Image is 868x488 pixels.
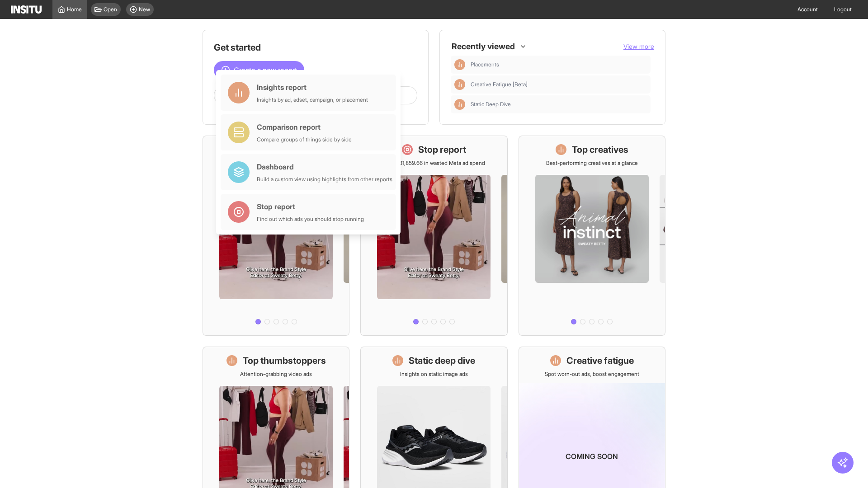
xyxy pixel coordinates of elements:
div: Insights report [257,82,368,93]
p: Attention-grabbing video ads [240,371,312,378]
span: New [139,6,150,13]
button: View more [623,42,654,51]
a: Stop reportSave £31,859.66 in wasted Meta ad spend [360,136,507,336]
h1: Static deep dive [409,354,475,367]
p: Best-performing creatives at a glance [546,160,638,167]
span: Home [67,6,82,13]
div: Insights [454,99,465,110]
div: Find out which ads you should stop running [257,216,364,223]
span: Static Deep Dive [471,101,647,108]
span: Placements [471,61,647,68]
div: Insights [454,59,465,70]
span: Placements [471,61,499,68]
span: View more [623,42,654,50]
button: Create a new report [214,61,304,79]
p: Save £31,859.66 in wasted Meta ad spend [383,160,485,167]
h1: Stop report [418,143,466,156]
div: Dashboard [257,161,392,172]
a: Top creativesBest-performing creatives at a glance [519,136,665,336]
div: Build a custom view using highlights from other reports [257,176,392,183]
div: Insights [454,79,465,90]
img: Logo [11,5,42,14]
h1: Top thumbstoppers [243,354,326,367]
h1: Get started [214,41,417,54]
div: Compare groups of things side by side [257,136,352,143]
span: Create a new report [234,65,297,75]
span: Creative Fatigue [Beta] [471,81,647,88]
div: Insights by ad, adset, campaign, or placement [257,96,368,103]
span: Open [104,6,117,13]
a: What's live nowSee all active ads instantly [203,136,349,336]
p: Insights on static image ads [400,371,468,378]
div: Comparison report [257,122,352,132]
div: Stop report [257,201,364,212]
span: Static Deep Dive [471,101,511,108]
h1: Top creatives [572,143,628,156]
span: Creative Fatigue [Beta] [471,81,528,88]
